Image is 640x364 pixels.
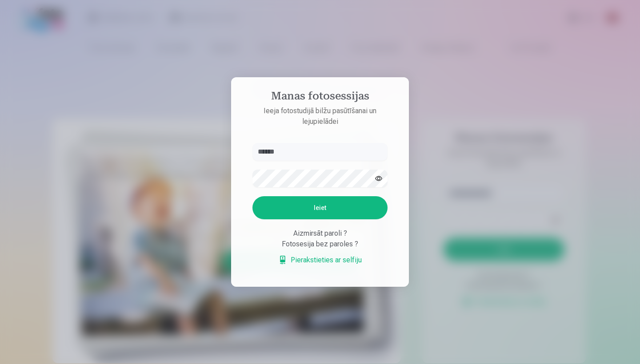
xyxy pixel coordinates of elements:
a: Pierakstieties ar selfiju [278,255,362,265]
p: Ieeja fotostudijā bilžu pasūtīšanai un lejupielādei [244,106,396,127]
button: Ieiet [252,196,388,219]
h4: Manas fotosessijas [244,90,396,106]
div: Fotosesija bez paroles ? [252,239,388,249]
div: Aizmirsāt paroli ? [252,228,388,239]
